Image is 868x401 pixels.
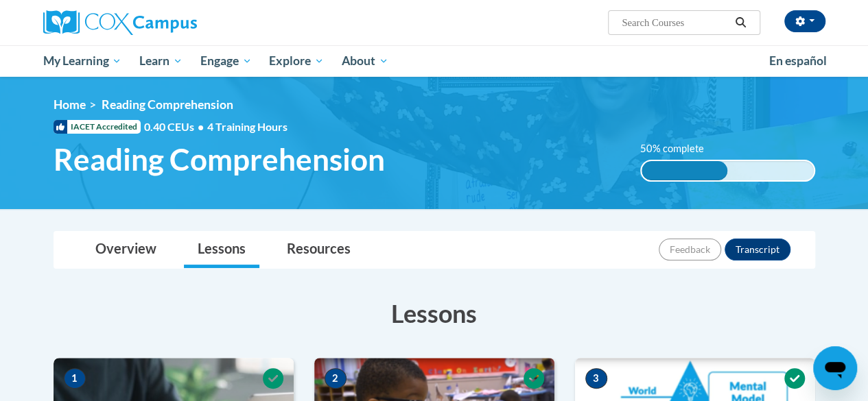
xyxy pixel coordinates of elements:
[333,45,397,77] a: About
[207,120,288,133] span: 4 Training Hours
[33,45,836,77] div: Main menu
[184,232,259,268] a: Lessons
[730,14,751,31] button: Search
[54,120,141,134] span: IACET Accredited
[784,10,825,32] button: Account Settings
[200,53,252,69] span: Engage
[325,368,347,389] span: 2
[269,53,324,69] span: Explore
[769,53,827,68] span: En español
[725,239,790,260] button: Transcript
[191,45,261,77] a: Engage
[43,10,197,35] img: Cox Campus
[640,141,719,156] label: 50% complete
[64,368,86,389] span: 1
[102,97,233,112] span: Reading Comprehension
[342,53,388,69] span: About
[82,232,170,268] a: Overview
[43,10,290,35] a: Cox Campus
[642,161,728,180] div: 50% complete
[130,45,191,77] a: Learn
[43,53,121,69] span: My Learning
[260,45,333,77] a: Explore
[198,120,204,133] span: •
[139,53,183,69] span: Learn
[54,97,86,112] a: Home
[760,47,836,75] a: En español
[273,232,364,268] a: Resources
[54,141,385,178] span: Reading Comprehension
[585,368,607,389] span: 3
[34,45,131,77] a: My Learning
[659,239,721,260] button: Feedback
[144,119,207,134] span: 0.40 CEUs
[620,14,730,31] input: Search Courses
[54,296,815,330] h3: Lessons
[813,346,857,390] iframe: Button to launch messaging window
